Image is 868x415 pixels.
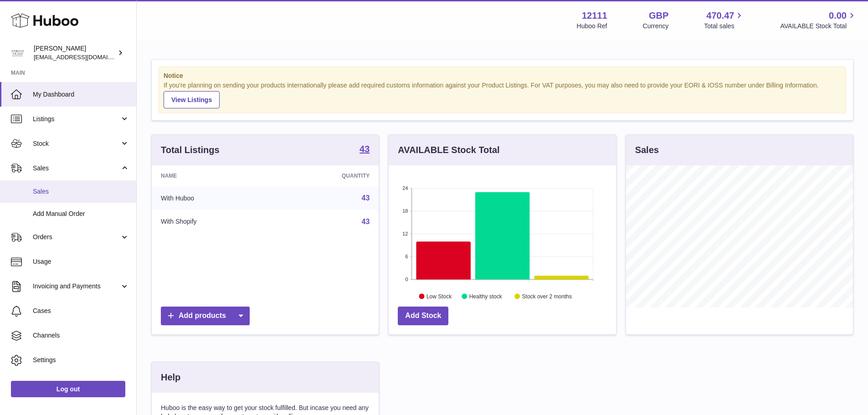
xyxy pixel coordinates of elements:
span: Settings [33,356,129,364]
span: AVAILABLE Stock Total [780,22,857,31]
th: Quantity [274,165,379,186]
span: Add Manual Order [33,210,129,218]
text: Low Stock [426,293,452,299]
a: 470.47 Total sales [704,10,745,31]
span: Sales [33,164,120,173]
span: Total sales [704,22,745,31]
span: Sales [33,187,129,196]
strong: GBP [649,10,668,22]
text: 24 [403,185,408,191]
span: Orders [33,233,120,241]
text: 12 [403,231,408,236]
a: Add Stock [398,307,448,325]
td: With Huboo [152,186,274,210]
span: Cases [33,307,129,315]
img: internalAdmin-12111@internal.huboo.com [11,46,25,60]
div: Huboo Ref [577,22,607,31]
th: Name [152,165,274,186]
span: Invoicing and Payments [33,282,120,291]
a: Add products [161,307,250,325]
text: Healthy stock [469,293,503,299]
a: 0.00 AVAILABLE Stock Total [780,10,857,31]
a: 43 [360,144,370,155]
text: 0 [406,277,408,282]
span: Stock [33,139,120,148]
text: Stock over 2 months [522,293,572,299]
span: Usage [33,257,129,266]
span: [EMAIL_ADDRESS][DOMAIN_NAME] [34,53,134,61]
span: Listings [33,115,120,123]
a: 43 [362,218,370,225]
a: View Listings [164,91,220,108]
div: If you're planning on sending your products internationally please add required customs informati... [164,81,841,108]
h3: Help [161,371,180,384]
div: Currency [643,22,669,31]
strong: 12111 [582,10,607,22]
strong: 43 [360,144,370,154]
span: My Dashboard [33,90,129,99]
h3: Total Listings [161,144,220,156]
div: [PERSON_NAME] [34,44,116,61]
span: 0.00 [829,10,847,22]
h3: Sales [635,144,659,156]
strong: Notice [164,72,841,80]
a: Log out [11,381,125,397]
a: 43 [362,194,370,202]
text: 18 [403,208,408,214]
span: Channels [33,331,129,340]
text: 6 [406,254,408,259]
h3: AVAILABLE Stock Total [398,144,499,156]
td: With Shopify [152,210,274,234]
span: 470.47 [706,10,734,22]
